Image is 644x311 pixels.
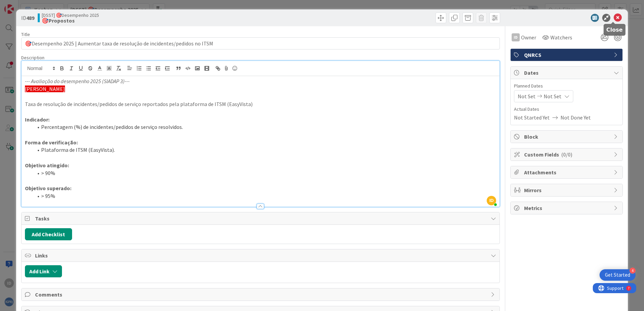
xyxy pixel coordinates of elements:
[524,168,610,176] span: Attachments
[25,265,62,277] button: Add Link
[25,100,496,108] p: Taxa de resolução de incidentes/pedidos de serviço reportados pela plataforma de ITSM (EasyVista)
[21,37,500,49] input: type card name here...
[524,51,610,59] span: QNRCS
[600,269,636,281] div: Open Get Started checklist, remaining modules: 4
[25,185,71,192] strong: Objetivo superado:
[487,196,496,205] span: ID
[524,133,610,141] span: Block
[25,228,72,240] button: Add Checklist
[544,92,561,100] span: Not Set
[561,151,572,158] span: ( 0/0 )
[25,78,130,84] em: --- Avaliação do desempenho 2025 (SIADAP 3)---
[550,33,572,41] span: Watchers
[33,146,496,154] li: Plataforma de ITSM (EasyVista).
[521,33,536,41] span: Owner
[21,55,44,61] span: Description
[14,1,31,9] span: Support
[21,14,34,22] span: ID
[524,204,610,212] span: Metrics
[630,268,636,274] div: 4
[25,162,69,169] strong: Objetivo atingido:
[514,113,550,122] span: Not Started Yet
[560,113,591,122] span: Not Done Yet
[42,12,99,18] span: [DSST] 🎯Desempenho 2025
[514,82,619,90] span: Planned Dates
[35,290,487,299] span: Comments
[25,85,65,92] span: [PERSON_NAME]
[518,92,536,100] span: Not Set
[512,33,520,41] div: ID
[42,18,99,23] b: 🎯Propostos
[21,31,30,37] label: Title
[35,3,37,8] div: 7
[33,169,496,177] li: > 90%
[524,69,610,77] span: Dates
[514,106,619,113] span: Actual Dates
[33,192,496,200] li: > 95%
[605,272,630,278] div: Get Started
[606,27,623,33] h5: Close
[35,214,487,222] span: Tasks
[524,150,610,159] span: Custom Fields
[26,14,34,21] b: 489
[33,123,496,131] li: Percentagem (%) de incidentes/pedidos de serviço resolvidos.
[25,139,78,146] strong: Forma de verificação:
[25,116,50,123] strong: Indicador:
[35,251,487,260] span: Links
[524,186,610,194] span: Mirrors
